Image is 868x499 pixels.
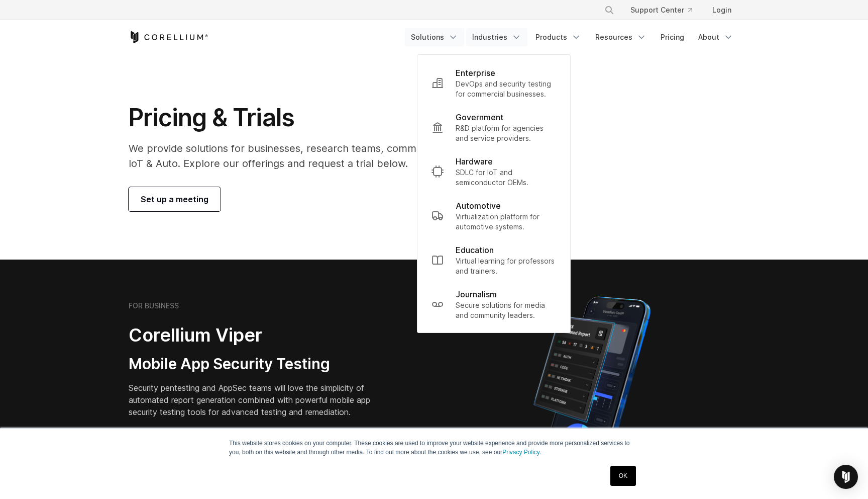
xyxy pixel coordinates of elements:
h6: FOR BUSINESS [129,301,179,310]
img: Corellium MATRIX automated report on iPhone showing app vulnerability test results across securit... [516,292,668,468]
p: Education [456,244,494,256]
p: SDLC for IoT and semiconductor OEMs. [456,168,556,188]
a: Corellium Home [129,31,208,43]
h2: Corellium Viper [129,324,386,347]
a: Journalism Secure solutions for media and community leaders. [423,282,564,326]
a: Login [704,1,739,19]
a: Government R&D platform for agencies and service providers. [423,105,564,149]
p: This website stores cookies on your computer. These cookies are used to improve your website expe... [229,439,639,457]
h3: Mobile App Security Testing [129,355,386,374]
p: DevOps and security testing for commercial businesses. [456,79,556,99]
p: We provide solutions for businesses, research teams, community individuals, and IoT & Auto. Explo... [129,141,529,171]
div: Navigation Menu [405,28,739,46]
a: Support Center [622,1,700,19]
p: Virtualization platform for automotive systems. [456,212,556,232]
a: About [692,28,739,46]
p: Automotive [456,200,501,212]
p: Enterprise [456,67,495,79]
a: Privacy Policy. [502,449,541,456]
a: Solutions [405,28,464,46]
p: Virtual learning for professors and trainers. [456,256,556,276]
span: Set up a meeting [141,193,208,205]
a: Pricing [655,28,690,46]
a: OK [610,466,636,486]
p: Government [456,111,503,123]
p: Hardware [456,155,493,168]
p: Secure solutions for media and community leaders. [456,300,556,320]
div: Navigation Menu [592,1,739,19]
p: Journalism [456,288,497,300]
div: Open Intercom Messenger [834,465,858,489]
p: Security pentesting and AppSec teams will love the simplicity of automated report generation comb... [129,382,386,418]
a: Set up a meeting [129,187,221,211]
a: Products [529,28,587,46]
p: R&D platform for agencies and service providers. [456,123,556,143]
a: Hardware SDLC for IoT and semiconductor OEMs. [423,149,564,194]
a: Education Virtual learning for professors and trainers. [423,238,564,282]
a: Resources [589,28,653,46]
h1: Pricing & Trials [129,103,529,133]
a: Industries [466,28,527,46]
a: Enterprise DevOps and security testing for commercial businesses. [423,61,564,105]
a: Automotive Virtualization platform for automotive systems. [423,194,564,238]
button: Search [600,1,618,19]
